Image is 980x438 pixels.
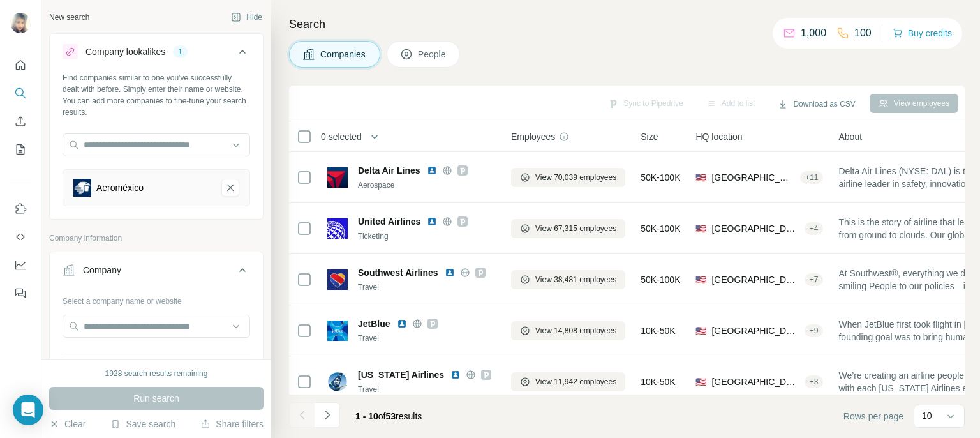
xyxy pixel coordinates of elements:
div: Open Intercom Messenger [13,395,43,425]
img: LinkedIn logo [427,165,437,176]
img: Avatar [10,13,31,33]
img: LinkedIn logo [427,216,437,227]
div: + 9 [805,325,824,336]
span: 0 selected [321,130,362,143]
span: 🇺🇸 [695,324,706,337]
img: Logo of JetBlue [327,321,348,341]
div: Company lookalikes [85,45,165,58]
img: Aeroméxico-logo [73,179,91,197]
span: [GEOGRAPHIC_DATA] [711,375,799,388]
div: + 4 [805,223,824,234]
div: Select a company name or website [63,291,250,307]
span: HQ location [695,130,742,143]
span: Size [641,130,658,143]
span: 🇺🇸 [695,375,706,388]
span: View 11,942 employees [535,376,616,388]
div: Aeroméxico [96,181,144,194]
button: View 38,481 employees [511,270,625,289]
div: + 11 [800,172,823,183]
button: Company lookalikes1 [50,36,263,72]
span: View 14,808 employees [535,325,616,336]
div: Travel [358,384,496,395]
div: + 3 [805,376,824,388]
button: View 11,942 employees [511,372,625,391]
span: Delta Air Lines [358,164,420,177]
img: Logo of Delta Air Lines [327,167,348,188]
div: + 7 [805,274,824,285]
span: 50K-100K [641,171,680,184]
button: Use Surfe API [10,225,31,248]
button: View 14,808 employees [511,321,625,340]
div: Find companies similar to one you've successfully dealt with before. Simply enter their name or w... [63,72,250,118]
span: About [838,130,862,143]
span: [GEOGRAPHIC_DATA], [US_STATE] [711,324,799,337]
span: United Airlines [358,215,420,228]
p: 10 [922,409,932,422]
button: Search [10,82,31,105]
div: Aerospace [358,179,496,191]
span: 50K-100K [641,222,680,235]
span: [GEOGRAPHIC_DATA], [US_STATE] [711,171,795,184]
span: 50K-100K [641,273,680,286]
span: View 70,039 employees [535,172,616,183]
button: My lists [10,138,31,161]
img: LinkedIn logo [445,268,455,278]
div: Ticketing [358,230,496,242]
p: Company information [49,232,264,244]
span: People [418,48,447,61]
span: JetBlue [358,317,390,330]
span: View 38,481 employees [535,274,616,285]
span: 1 - 10 [355,411,378,421]
button: Save search [110,418,175,430]
button: Buy credits [893,24,952,42]
div: 1 [173,46,188,57]
button: Aeroméxico-remove-button [221,179,239,197]
div: 1928 search results remaining [105,368,208,379]
img: LinkedIn logo [450,370,461,380]
button: Company [50,255,263,291]
span: 10K-50K [641,375,675,388]
button: Share filters [200,418,264,430]
p: 100 [854,26,872,41]
span: 🇺🇸 [695,273,706,286]
span: [GEOGRAPHIC_DATA], [US_STATE] [711,222,799,235]
h4: Search [289,15,965,33]
span: results [355,411,422,421]
span: Southwest Airlines [358,266,438,279]
button: Use Surfe on LinkedIn [10,197,31,220]
img: Logo of Alaska Airlines [327,372,348,392]
button: Download as CSV [769,94,864,114]
span: Companies [320,48,367,61]
button: View 70,039 employees [511,168,625,187]
span: 10K-50K [641,324,675,337]
button: Quick start [10,54,31,77]
span: 53 [386,411,396,421]
span: Rows per page [843,410,903,423]
button: Navigate to next page [315,402,340,428]
span: 🇺🇸 [695,222,706,235]
button: View 67,315 employees [511,219,625,238]
div: Travel [358,282,496,293]
img: Logo of United Airlines [327,218,348,239]
button: Enrich CSV [10,110,31,133]
p: 1,000 [801,26,826,41]
span: [GEOGRAPHIC_DATA], [US_STATE] [711,273,799,286]
button: Feedback [10,282,31,305]
img: Logo of Southwest Airlines [327,269,348,290]
div: Travel [358,333,496,344]
button: Dashboard [10,253,31,276]
button: Clear [49,418,85,430]
span: 🇺🇸 [695,171,706,184]
div: New search [49,11,89,23]
span: [US_STATE] Airlines [358,368,444,381]
span: of [378,411,386,421]
span: Employees [511,130,555,143]
img: LinkedIn logo [397,319,407,329]
span: View 67,315 employees [535,223,616,234]
button: Hide [222,8,271,27]
div: Company [83,264,121,276]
